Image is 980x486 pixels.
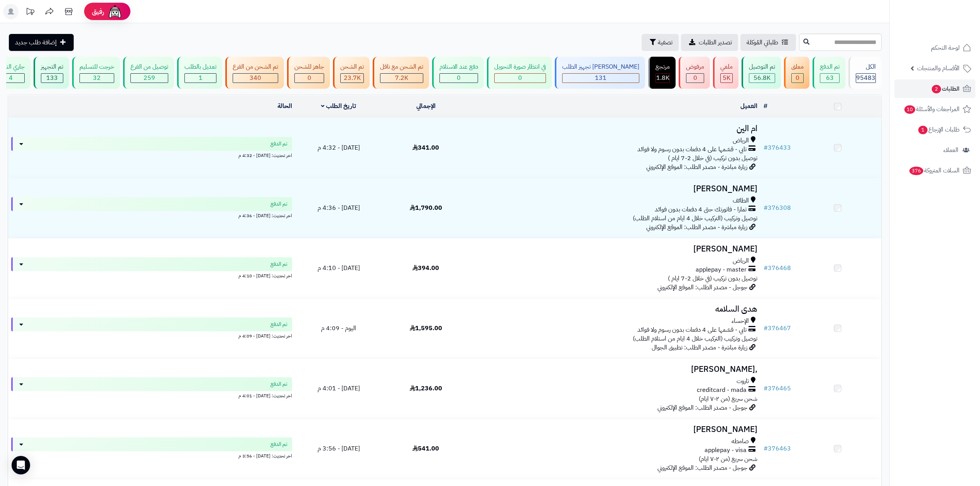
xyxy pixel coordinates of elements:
[308,73,311,83] span: 0
[733,136,749,145] span: الرياض
[431,57,485,89] a: دفع عند الاستلام 0
[699,454,757,464] span: شحن سريع (من ٢-٧ ايام)
[9,73,13,83] span: 4
[371,57,431,89] a: تم الشحن مع ناقل 7.2K
[782,57,811,89] a: معلق 0
[646,162,747,172] span: زيارة مباشرة - مصدر الطلب: الموقع الإلكتروني
[318,203,360,213] span: [DATE] - 4:36 م
[646,223,747,232] span: زيارة مباشرة - مصدر الطلب: الموقع الإلكتروني
[699,394,757,403] span: شحن سريع (من ٢-٧ ايام)
[122,57,176,89] a: توصيل من الفرع 259
[764,324,791,333] a: #376467
[681,34,738,51] a: تصدير الطلبات
[740,34,796,51] a: طلباتي المُوكلة
[656,62,670,71] div: مرتجع
[909,167,924,175] span: 376
[693,73,697,83] span: 0
[495,74,546,83] div: 0
[32,57,71,89] a: تم التجهيز 133
[277,101,292,111] a: الحالة
[440,74,478,83] div: 0
[46,73,58,83] span: 133
[764,143,791,152] a: #376433
[931,42,960,53] span: لوحة التحكم
[792,74,803,83] div: 0
[796,73,799,83] span: 0
[705,446,747,455] span: applepay - visa
[904,105,915,114] span: 10
[811,57,847,89] a: تم الدفع 63
[71,57,122,89] a: خرجت للتسليم 32
[457,73,461,83] span: 0
[656,73,669,83] span: 1.8K
[917,63,960,74] span: الأقسام والمنتجات
[410,324,442,333] span: 1,595.00
[668,274,757,283] span: توصيل بدون تركيب (في خلال 2-7 ايام )
[932,85,941,93] span: 2
[637,326,747,334] span: تابي - قسّمها على 4 دفعات بدون رسوم ولا فوائد
[318,444,360,453] span: [DATE] - 3:56 م
[410,384,442,393] span: 1,236.00
[764,263,768,273] span: #
[686,62,704,71] div: مرفوض
[11,331,292,339] div: اخر تحديث: [DATE] - 4:09 م
[410,203,442,213] span: 1,790.00
[637,145,747,154] span: تابي - قسّمها على 4 دفعات بدون رسوم ولا فوائد
[697,386,747,395] span: creditcard - mada
[747,38,778,47] span: طلباتي المُوكلة
[711,57,740,89] a: ملغي 5K
[473,425,757,434] h3: [PERSON_NAME]
[416,101,436,111] a: الإجمالي
[12,456,30,474] div: Open Intercom Messenger
[341,74,363,83] div: 23740
[894,79,975,98] a: الطلبات2
[720,62,733,71] div: ملغي
[473,245,757,253] h3: [PERSON_NAME]
[199,73,203,83] span: 1
[749,62,775,71] div: تم التوصيل
[412,263,439,273] span: 394.00
[737,377,749,386] span: تاروت
[677,57,711,89] a: مرفوض 0
[764,384,768,393] span: #
[41,74,63,83] div: 133
[699,38,732,47] span: تصدير الطلبات
[107,4,123,19] img: ai-face.png
[294,62,324,71] div: جاهز للشحن
[130,62,168,71] div: توصيل من الفرع
[894,100,975,118] a: المراجعات والأسئلة10
[344,73,361,83] span: 23.7K
[655,205,747,214] span: تمارا - فاتورتك حتى 4 دفعات بدون فوائد
[657,463,747,472] span: جوجل - مصدر الطلب: الموقع الإلكتروني
[657,403,747,412] span: جوجل - مصدر الطلب: الموقع الإلكتروني
[144,73,155,83] span: 259
[917,124,960,135] span: طلبات الإرجاع
[412,143,439,152] span: 341.00
[826,73,834,83] span: 63
[595,73,607,83] span: 131
[93,73,101,83] span: 32
[732,317,749,326] span: الإحساء
[943,145,958,155] span: العملاء
[696,265,747,274] span: applepay - master
[668,154,757,163] span: توصيل بدون تركيب (في خلال 2-7 ايام )
[754,73,770,83] span: 56.8K
[732,437,749,446] span: صامطه
[270,440,287,448] span: تم الدفع
[11,211,292,219] div: اخر تحديث: [DATE] - 4:36 م
[820,74,839,83] div: 63
[764,143,768,152] span: #
[20,4,40,21] a: تحديثات المنصة
[340,62,364,71] div: تم الشحن
[270,200,287,208] span: تم الدفع
[318,143,360,152] span: [DATE] - 4:32 م
[647,57,677,89] a: مرتجع 1.8K
[894,161,975,180] a: السلات المتروكة376
[764,101,767,111] a: #
[331,57,371,89] a: تم الشحن 23.7K
[764,203,768,213] span: #
[931,83,960,94] span: الطلبات
[233,62,278,71] div: تم الشحن من الفرع
[764,263,791,273] a: #376468
[439,62,478,71] div: دفع عند الاستلام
